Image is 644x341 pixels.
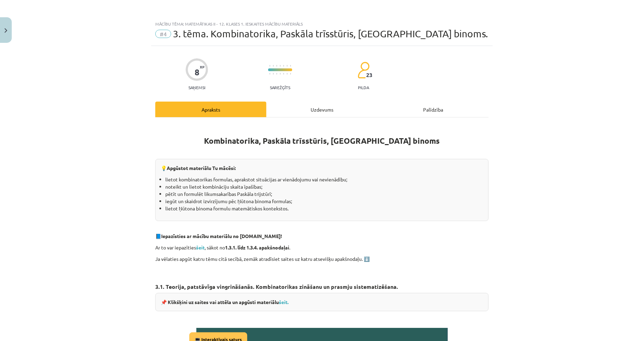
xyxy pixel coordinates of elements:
p: Ar to var iepazīties , sākot no . [155,244,489,251]
div: Apraksts [155,102,266,117]
img: icon-short-line-57e1e144782c952c97e751825c79c345078a6d821885a25fce030b3d8c18986b.svg [290,73,291,75]
a: šeit. [279,299,289,305]
p: Sarežģīts [270,85,291,90]
p: 📘 [155,233,489,240]
img: icon-close-lesson-0947bae3869378f0d4975bcd49f059093ad1ed9edebbc8119c70593378902aed.svg [4,28,7,33]
li: lietot Ņūtona binoma formulu matemātiskos kontekstos. [165,205,483,212]
img: icon-short-line-57e1e144782c952c97e751825c79c345078a6d821885a25fce030b3d8c18986b.svg [283,73,284,75]
li: lietot kombinatorikas formulas, aprakstot situācijas ar vienādojumu vai nevienādību; [165,176,483,183]
img: students-c634bb4e5e11cddfef0936a35e636f08e4e9abd3cc4e673bd6f9a4125e45ecb1.svg [358,61,370,79]
img: icon-short-line-57e1e144782c952c97e751825c79c345078a6d821885a25fce030b3d8c18986b.svg [287,73,287,75]
img: icon-short-line-57e1e144782c952c97e751825c79c345078a6d821885a25fce030b3d8c18986b.svg [273,73,274,75]
div: 8 [195,67,199,77]
strong: 📌 Klikšķini uz saites vai attēla un apgūsti materiālu [161,299,289,305]
img: icon-short-line-57e1e144782c952c97e751825c79c345078a6d821885a25fce030b3d8c18986b.svg [287,65,287,67]
li: iegūt un skaidrot izvirzījumu pēc Ņūtona binoma formulas; [165,198,483,205]
b: Apgūstot materiālu Tu mācēsi: [167,165,236,171]
li: pētīt un formulēt likumsakarības Paskāla trijstūrī; [165,190,483,198]
p: 💡 [161,164,483,172]
div: Palīdzība [378,102,489,117]
img: icon-short-line-57e1e144782c952c97e751825c79c345078a6d821885a25fce030b3d8c18986b.svg [276,73,277,75]
strong: Iepazīsties ar mācību materiālu no [DOMAIN_NAME]! [161,233,282,239]
b: Kombinatorika, Paskāla trīsstūris, [GEOGRAPHIC_DATA] binoms [204,136,440,146]
p: pilda [358,85,369,90]
p: Saņemsi [186,85,208,90]
img: icon-short-line-57e1e144782c952c97e751825c79c345078a6d821885a25fce030b3d8c18986b.svg [276,65,277,67]
div: Uzdevums [266,102,378,117]
span: 3. tēma. Kombinatorika, Paskāla trīsstūris, [GEOGRAPHIC_DATA] binoms. [173,28,488,39]
a: šeit [196,244,205,250]
img: icon-short-line-57e1e144782c952c97e751825c79c345078a6d821885a25fce030b3d8c18986b.svg [290,65,291,67]
img: icon-short-line-57e1e144782c952c97e751825c79c345078a6d821885a25fce030b3d8c18986b.svg [270,65,270,67]
img: icon-short-line-57e1e144782c952c97e751825c79c345078a6d821885a25fce030b3d8c18986b.svg [283,65,284,67]
div: Mācību tēma: Matemātikas ii - 12. klases 1. ieskaites mācību materiāls [155,21,489,26]
strong: 1.3.1. līdz 1.3.4. apakšnodaļai [225,244,289,250]
p: Ja vēlaties apgūt katru tēmu citā secībā, zemāk atradīsiet saites uz katru atsevišķu apakšnodaļu. ⬇️ [155,255,489,263]
span: 23 [366,72,372,78]
img: icon-short-line-57e1e144782c952c97e751825c79c345078a6d821885a25fce030b3d8c18986b.svg [270,73,270,75]
img: icon-short-line-57e1e144782c952c97e751825c79c345078a6d821885a25fce030b3d8c18986b.svg [280,73,281,75]
img: icon-short-line-57e1e144782c952c97e751825c79c345078a6d821885a25fce030b3d8c18986b.svg [280,65,281,67]
li: noteikt un lietot kombināciju skaita īpašības; [165,183,483,190]
span: #4 [155,30,171,38]
strong: 3.1. Teorija, patstāvīga vingrināšanās. Kombinatorikas zināšanu un prasmju sistematizēšana. [155,283,398,290]
img: icon-short-line-57e1e144782c952c97e751825c79c345078a6d821885a25fce030b3d8c18986b.svg [273,65,274,67]
span: XP [200,65,204,69]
